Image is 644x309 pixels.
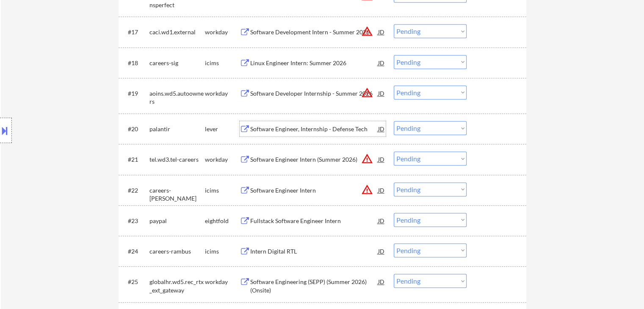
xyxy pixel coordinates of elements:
div: workday [205,28,240,36]
div: tel.wd3.tel-careers [149,155,205,164]
div: lever [205,125,240,133]
div: JD [377,274,386,289]
div: #24 [128,247,143,256]
div: #23 [128,217,143,225]
div: careers-rambus [149,247,205,256]
div: #25 [128,278,143,286]
div: Software Development Intern - Summer 2026 [250,28,378,36]
div: JD [377,152,386,167]
div: JD [377,213,386,228]
div: workday [205,155,240,164]
div: palantir [149,125,205,133]
div: eightfold [205,217,240,225]
div: JD [377,121,386,136]
div: Software Engineering (SEPP) (Summer 2026)(Onsite) [250,278,378,294]
div: JD [377,243,386,259]
div: paypal [149,217,205,225]
div: #17 [128,28,143,36]
div: Software Developer Internship - Summer 2026 [250,89,378,98]
div: workday [205,89,240,98]
div: careers-sig [149,59,205,67]
div: Software Engineer Intern [250,186,378,195]
div: caci.wd1.external [149,28,205,36]
div: Software Engineer, Internship - Defense Tech [250,125,378,133]
div: icims [205,186,240,195]
div: Fullstack Software Engineer Intern [250,217,378,225]
div: Software Engineer Intern (Summer 2026) [250,155,378,164]
div: JD [377,182,386,198]
div: Intern Digital RTL [250,247,378,256]
div: JD [377,24,386,39]
div: globalhr.wd5.rec_rtx_ext_gateway [149,278,205,294]
button: warning_amber [361,25,373,37]
button: warning_amber [361,184,373,196]
div: careers-[PERSON_NAME] [149,186,205,203]
div: icims [205,247,240,256]
div: JD [377,86,386,101]
div: workday [205,278,240,286]
div: icims [205,59,240,67]
div: JD [377,55,386,70]
div: aoins.wd5.autoowners [149,89,205,106]
button: warning_amber [361,153,373,165]
div: Linux Engineer Intern: Summer 2026 [250,59,378,67]
button: warning_amber [361,87,373,99]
